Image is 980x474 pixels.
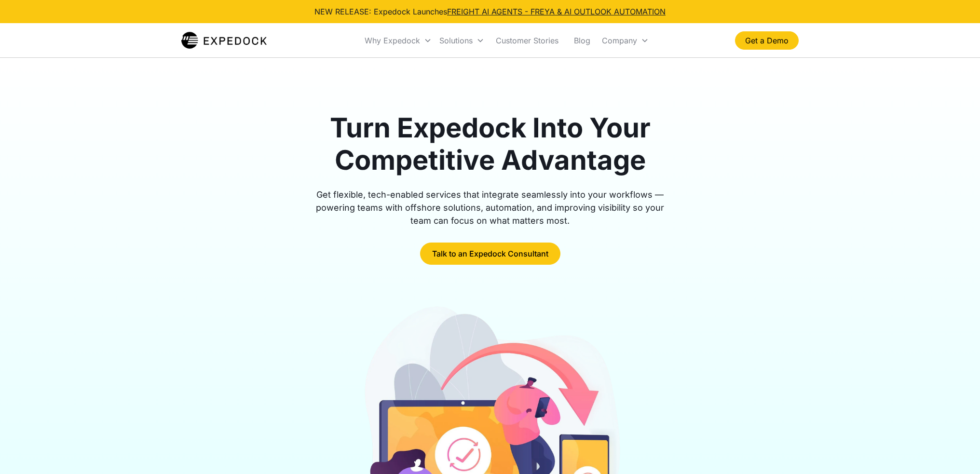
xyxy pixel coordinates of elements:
[181,31,267,50] img: Expedock Logo
[314,6,666,17] div: NEW RELEASE: Expedock Launches
[598,24,653,57] div: Company
[488,24,566,57] a: Customer Stories
[365,36,420,45] div: Why Expedock
[566,24,598,57] a: Blog
[305,112,675,176] h1: Turn Expedock Into Your Competitive Advantage
[361,24,436,57] div: Why Expedock
[436,24,488,57] div: Solutions
[447,7,666,16] a: FREIGHT AI AGENTS - FREYA & AI OUTLOOK AUTOMATION
[181,31,267,50] a: home
[439,36,473,45] div: Solutions
[305,188,675,227] div: Get flexible, tech-enabled services that integrate seamlessly into your workflows — powering team...
[420,243,560,265] a: Talk to an Expedock Consultant
[602,36,637,45] div: Company
[735,31,799,50] a: Get a Demo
